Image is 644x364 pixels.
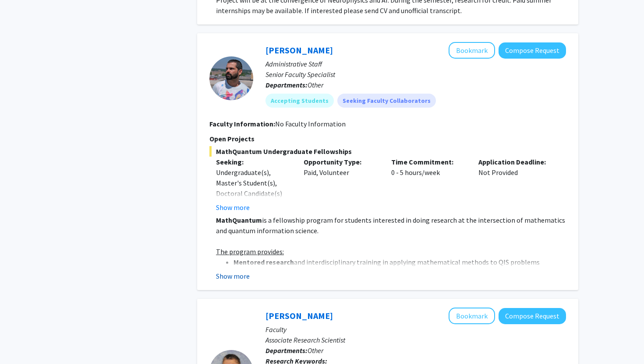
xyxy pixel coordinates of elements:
a: [PERSON_NAME] [265,310,333,321]
strong: Mentored research [234,258,294,266]
li: and interdisciplinary training in applying mathematical methods to QIS problems [234,257,566,267]
p: Associate Research Scientist [265,335,566,345]
span: Other [308,80,323,89]
span: Other [308,346,323,355]
a: [PERSON_NAME] [265,45,333,56]
p: Application Deadline: [478,157,553,167]
div: Undergraduate(s), Master's Student(s), Doctoral Candidate(s) (PhD, MD, DMD, PharmD, etc.), Postdo... [216,167,290,251]
p: Seeking: [216,157,290,167]
u: The program provides: [216,247,284,256]
button: Show more [216,202,250,213]
p: Faculty [265,324,566,335]
button: Compose Request to Daniel Serrano [499,42,566,59]
div: 0 - 5 hours/week [385,157,472,213]
span: MathQuantum Undergraduate Fellowships [209,146,566,157]
div: Paid, Volunteer [297,157,385,213]
iframe: Chat [7,325,37,357]
p: Administrative Staff [265,59,566,69]
mat-chip: Seeking Faculty Collaborators [337,94,436,108]
button: Add Steve Sin to Bookmarks [449,308,495,324]
mat-chip: Accepting Students [265,94,334,108]
b: Faculty Information: [209,119,275,128]
strong: MathQuantum [216,216,262,224]
b: Departments: [265,80,308,89]
div: Not Provided [472,157,559,213]
p: Time Commitment: [391,157,466,167]
p: Open Projects [209,133,566,144]
p: is a fellowship program for students interested in doing research at the intersection of mathemat... [216,215,566,236]
p: Senior Faculty Specialist [265,69,566,80]
button: Compose Request to Steve Sin [499,308,566,324]
button: Show more [216,271,250,281]
b: Departments: [265,346,308,355]
button: Add Daniel Serrano to Bookmarks [449,42,495,59]
span: No Faculty Information [275,119,346,128]
p: Opportunity Type: [304,157,378,167]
